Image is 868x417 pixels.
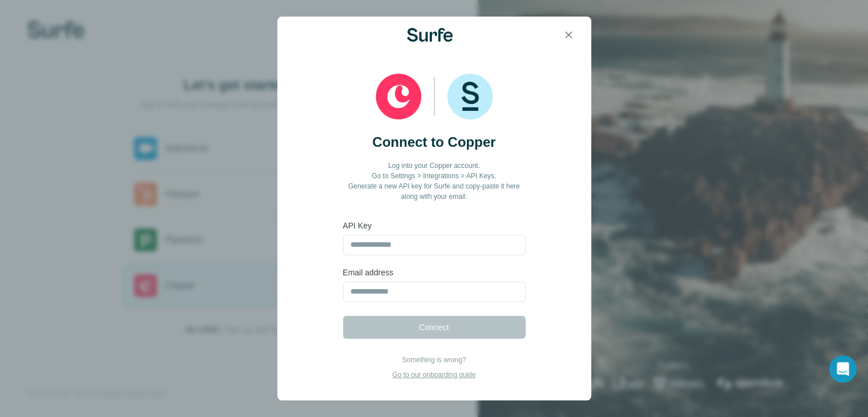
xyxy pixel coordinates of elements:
p: Go to our onboarding guide [392,370,475,380]
div: Open Intercom Messenger [829,355,857,383]
p: Something is wrong? [392,355,475,365]
label: Email address [343,267,526,278]
p: Log into your Copper account. Go to Settings > Integrations > API Keys. Generate a new API key fo... [343,161,526,202]
h2: Connect to Copper [373,133,496,151]
img: Surfe Logo [407,28,453,42]
img: Copper and Surfe logos [376,74,493,119]
label: API Key [343,220,526,231]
